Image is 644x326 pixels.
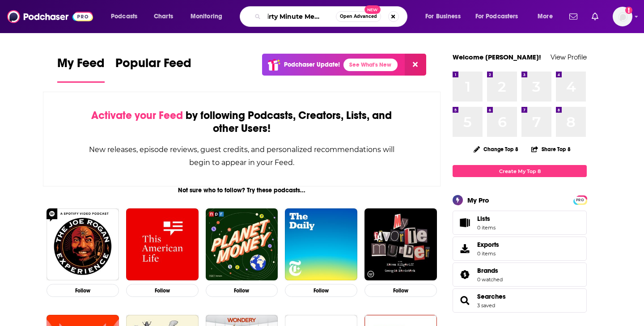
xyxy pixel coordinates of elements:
img: My Favorite Murder with Karen Kilgariff and Georgia Hardstark [364,208,437,281]
span: Podcasts [111,10,137,23]
a: Show notifications dropdown [588,9,602,24]
span: For Podcasters [475,10,518,23]
img: The Daily [285,208,357,281]
span: Searches [453,288,587,313]
a: Brands [456,268,474,281]
button: open menu [105,9,149,24]
button: Follow [206,284,278,297]
a: Charts [148,9,178,24]
img: This American Life [126,208,199,281]
a: 3 saved [477,302,495,309]
span: More [538,10,553,23]
a: Brands [477,267,503,275]
span: 0 items [477,250,499,257]
img: The Joe Rogan Experience [47,208,119,281]
span: Brands [453,262,587,287]
span: 0 items [477,224,496,231]
a: See What's New [343,59,398,71]
button: Share Top 8 [531,140,571,158]
button: Follow [47,284,119,297]
button: open menu [184,9,234,24]
button: open menu [470,9,531,24]
span: Logged in as AustinGood [613,7,632,26]
div: My Pro [467,196,489,204]
button: Follow [126,284,199,297]
img: Planet Money [206,208,278,281]
span: Brands [477,267,498,275]
input: Search podcasts, credits, & more... [264,9,336,24]
button: open menu [531,9,564,24]
div: New releases, episode reviews, guest credits, and personalized recommendations will begin to appe... [88,143,395,169]
a: Show notifications dropdown [566,9,581,24]
span: Lists [477,215,490,223]
svg: Add a profile image [625,7,632,14]
a: PRO [575,196,585,203]
button: Show profile menu [613,7,632,26]
button: Follow [285,284,357,297]
a: Searches [456,294,474,307]
img: User Profile [613,7,632,26]
span: Exports [477,241,499,249]
span: New [364,5,381,14]
div: Not sure who to follow? Try these podcasts... [43,186,441,194]
button: Change Top 8 [468,144,524,155]
span: PRO [575,197,585,203]
span: Open Advanced [340,14,377,19]
a: Lists [453,211,587,235]
span: Activate your Feed [91,109,183,122]
span: Charts [154,10,173,23]
p: Podchaser Update! [284,61,340,68]
span: Exports [456,242,474,255]
button: Open AdvancedNew [336,11,381,22]
button: open menu [419,9,472,24]
div: Search podcasts, credits, & more... [248,6,416,27]
span: For Business [425,10,461,23]
div: by following Podcasts, Creators, Lists, and other Users! [88,109,395,135]
a: Create My Top 8 [453,165,587,177]
a: Popular Feed [115,55,191,83]
span: Popular Feed [115,55,191,76]
a: My Feed [57,55,105,83]
button: Follow [364,284,437,297]
span: Monitoring [191,10,222,23]
a: 0 watched [477,276,503,283]
span: Lists [477,215,496,223]
img: Podchaser - Follow, Share and Rate Podcasts [7,8,93,25]
a: Exports [453,237,587,261]
span: My Feed [57,55,105,76]
a: View Profile [551,53,587,61]
a: Welcome [PERSON_NAME]! [453,53,541,61]
span: Lists [456,216,474,229]
a: Searches [477,292,506,301]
